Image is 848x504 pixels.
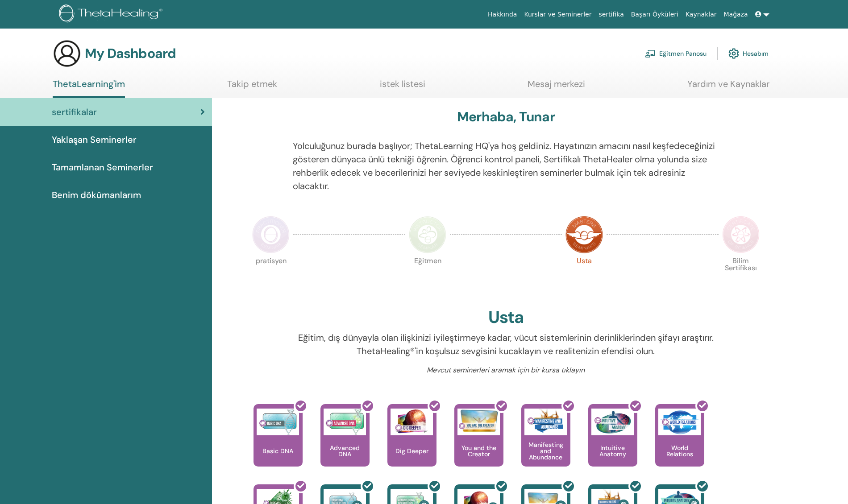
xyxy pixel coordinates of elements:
[252,216,290,253] img: Practitioner
[454,404,503,484] a: You and the Creator You and the Creator
[488,307,524,328] h2: Usta
[655,445,704,457] p: World Relations
[457,109,555,125] h3: Merhaba, Tunar
[655,404,704,484] a: World Relations World Relations
[521,442,570,460] p: Manifesting and Abundance
[320,445,370,457] p: Advanced DNA
[528,78,585,96] a: Mesaj merkezi
[391,409,433,435] img: Dig Deeper
[628,6,682,23] a: Başarı Öyküleri
[387,404,436,484] a: Dig Deeper Dig Deeper
[52,133,137,146] span: Yaklaşan Seminerler
[59,4,166,25] img: logo.png
[52,161,153,174] span: Tamamlanan Seminerler
[565,216,603,253] img: Master
[227,78,277,96] a: Takip etmek
[722,257,760,295] p: Bilim Sertifikası
[293,331,719,358] p: Eğitim, dış dünyayla olan ilişkinizi iyileştirmeye kadar, vücut sistemlerinin derinliklerinden şi...
[454,445,503,457] p: You and the Creator
[645,50,656,58] img: chalkboard-teacher.svg
[293,365,719,376] p: Mevcut seminerleri aramak için bir kursa tıklayın
[392,448,432,454] p: Dig Deeper
[658,409,701,435] img: World Relations
[588,404,637,484] a: Intuitive Anatomy Intuitive Anatomy
[409,257,446,295] p: Eğitmen
[728,44,769,63] a: Hesabım
[687,78,769,96] a: Yardım ve Kaynaklar
[324,409,366,435] img: Advanced DNA
[595,6,627,23] a: sertifika
[457,409,500,433] img: You and the Creator
[252,257,290,295] p: pratisyen
[52,105,97,119] span: sertifikalar
[85,45,176,62] h3: My Dashboard
[520,6,595,23] a: Kurslar ve Seminerler
[257,409,299,435] img: Basic DNA
[588,445,637,457] p: Intuitive Anatomy
[645,44,707,63] a: Eğitmen Panosu
[484,6,521,23] a: Hakkında
[720,6,751,23] a: Mağaza
[722,216,760,253] img: Certificate of Science
[591,409,634,435] img: Intuitive Anatomy
[53,39,81,68] img: generic-user-icon.jpg
[380,78,425,96] a: istek listesi
[293,139,719,193] p: Yolculuğunuz burada başlıyor; ThetaLearning HQ'ya hoş geldiniz. Hayatınızın amacını nasıl keşfede...
[409,216,446,253] img: Instructor
[52,188,141,202] span: Benim dökümanlarım
[521,404,570,484] a: Manifesting and Abundance Manifesting and Abundance
[565,257,603,295] p: Usta
[53,78,125,98] a: ThetaLearning'im
[320,404,370,484] a: Advanced DNA Advanced DNA
[524,409,567,435] img: Manifesting and Abundance
[728,46,739,61] img: cog.svg
[254,404,303,484] a: Basic DNA Basic DNA
[682,6,720,23] a: Kaynaklar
